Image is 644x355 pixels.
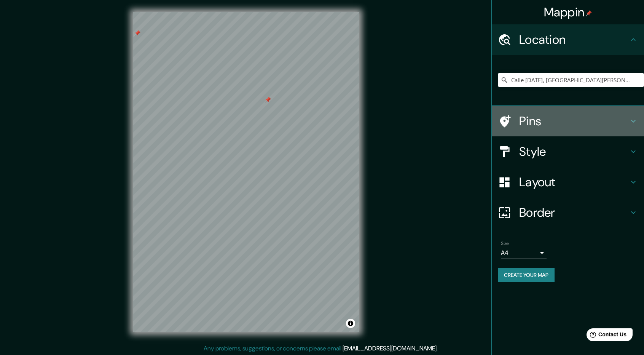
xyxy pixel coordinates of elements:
[501,240,509,247] label: Size
[492,167,644,197] div: Layout
[492,24,644,55] div: Location
[343,344,437,352] a: [EMAIL_ADDRESS][DOMAIN_NAME]
[492,136,644,167] div: Style
[492,106,644,136] div: Pins
[519,32,629,47] h4: Location
[519,205,629,220] h4: Border
[498,268,555,282] button: Create your map
[498,73,644,87] input: Pick your city or area
[576,325,636,347] iframe: Help widget launcher
[346,319,355,328] button: Toggle attribution
[519,174,629,190] h4: Layout
[439,344,440,353] div: .
[204,344,438,353] p: Any problems, suggestions, or concerns please email .
[519,144,629,159] h4: Style
[438,344,439,353] div: .
[519,114,629,129] h4: Pins
[544,5,592,20] h4: Mappin
[133,12,359,332] canvas: Map
[586,10,592,16] img: pin-icon.png
[501,247,547,259] div: A4
[492,197,644,228] div: Border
